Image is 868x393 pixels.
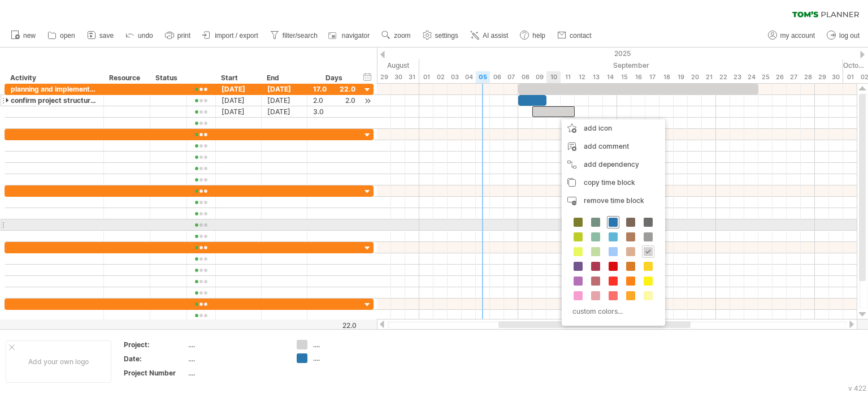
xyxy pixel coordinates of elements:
[815,71,829,83] div: Monday, 29 September 2025
[216,95,262,106] div: [DATE]
[532,71,546,83] div: Tuesday, 9 September 2025
[362,95,373,107] div: scroll to activity
[124,368,186,378] div: Project Number
[327,28,373,43] a: navigator
[199,28,262,43] a: import / export
[575,71,589,83] div: Friday, 12 September 2025
[476,71,490,83] div: Friday, 5 September 2025
[554,28,595,43] a: contact
[839,32,860,40] span: log out
[674,71,688,83] div: Friday, 19 September 2025
[267,72,301,84] div: End
[730,71,744,83] div: Tuesday, 23 September 2025
[84,28,117,43] a: save
[744,71,758,83] div: Wednesday, 24 September 2025
[517,28,549,43] a: help
[631,71,645,83] div: Tuesday, 16 September 2025
[603,71,617,83] div: Sunday, 14 September 2025
[11,95,98,106] div: confirm project structure and delivery
[124,354,186,364] div: Date:
[216,106,262,117] div: [DATE]
[313,340,375,349] div: ....
[177,32,190,40] span: print
[379,28,414,43] a: zoom
[283,32,318,40] span: filter/search
[716,71,730,83] div: Monday, 22 September 2025
[377,71,391,83] div: Friday, 29 August 2025
[99,32,114,40] span: save
[138,32,153,40] span: undo
[11,84,98,94] div: planning and implementation
[216,84,262,94] div: [DATE]
[467,28,511,43] a: AI assist
[843,71,857,83] div: Wednesday, 1 October 2025
[617,71,631,83] div: Monday, 15 September 2025
[659,71,674,83] div: Thursday, 18 September 2025
[462,71,476,83] div: Thursday, 4 September 2025
[801,71,815,83] div: Sunday, 28 September 2025
[780,32,815,40] span: my account
[124,340,186,349] div: Project:
[546,71,561,83] div: Wednesday, 10 September 2025
[584,196,644,205] span: remove time block
[188,354,283,364] div: ....
[394,32,410,40] span: zoom
[562,156,665,174] div: add dependency
[8,28,39,43] a: new
[10,72,97,84] div: Activity
[433,71,448,83] div: Tuesday, 2 September 2025
[561,71,575,83] div: Thursday, 11 September 2025
[562,119,665,137] div: add icon
[504,71,518,83] div: Sunday, 7 September 2025
[262,106,307,117] div: [DATE]
[313,84,355,94] div: 17.0
[435,32,458,40] span: settings
[307,72,361,84] div: Days
[765,28,818,43] a: my account
[308,321,357,330] div: 22.0
[262,84,307,94] div: [DATE]
[342,32,370,40] span: navigator
[215,32,258,40] span: import / export
[490,71,504,83] div: Saturday, 6 September 2025
[645,71,659,83] div: Wednesday, 17 September 2025
[562,137,665,156] div: add comment
[188,340,283,349] div: ....
[448,71,462,83] div: Wednesday, 3 September 2025
[405,71,419,83] div: Sunday, 31 August 2025
[420,28,462,43] a: settings
[313,95,355,106] div: 2.0
[570,32,592,40] span: contact
[45,28,79,43] a: open
[848,384,866,392] div: v 422
[758,71,772,83] div: Thursday, 25 September 2025
[518,71,532,83] div: Monday, 8 September 2025
[419,59,843,71] div: September 2025
[267,28,321,43] a: filter/search
[589,71,603,83] div: Saturday, 13 September 2025
[702,71,716,83] div: Sunday, 21 September 2025
[313,353,375,363] div: ....
[23,32,36,40] span: new
[688,71,702,83] div: Saturday, 20 September 2025
[824,28,863,43] a: log out
[391,71,405,83] div: Saturday, 30 August 2025
[567,304,656,319] div: custom colors...
[109,72,144,84] div: Resource
[532,32,545,40] span: help
[787,71,801,83] div: Saturday, 27 September 2025
[123,28,157,43] a: undo
[483,32,508,40] span: AI assist
[262,95,307,106] div: [DATE]
[221,72,255,84] div: Start
[772,71,787,83] div: Friday, 26 September 2025
[162,28,194,43] a: print
[313,106,355,117] div: 3.0
[829,71,843,83] div: Tuesday, 30 September 2025
[584,178,635,187] span: copy time block
[188,368,283,378] div: ....
[6,340,111,383] div: Add your own logo
[155,72,180,84] div: Status
[60,32,75,40] span: open
[419,71,433,83] div: Monday, 1 September 2025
